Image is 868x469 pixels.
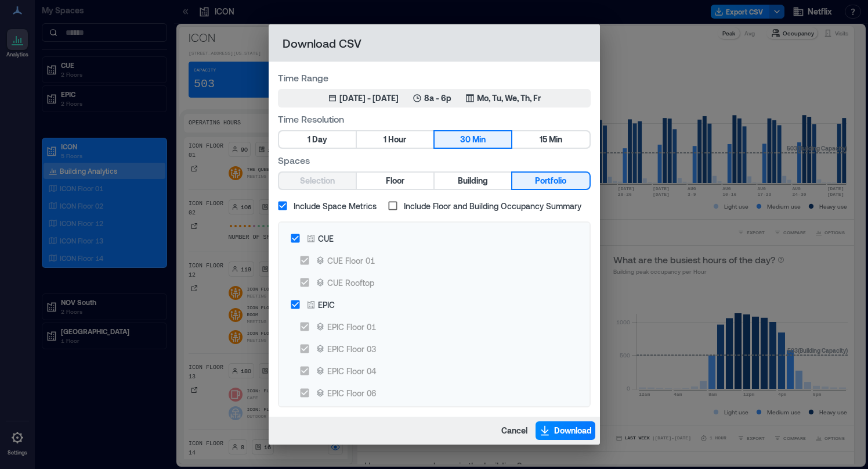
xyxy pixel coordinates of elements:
[278,153,591,167] label: Spaces
[540,133,547,147] span: 15
[278,71,591,84] label: Time Range
[554,425,592,436] span: Download
[498,421,531,440] button: Cancel
[460,133,471,147] span: 30
[308,133,310,147] span: 1
[472,133,486,147] span: Min
[339,92,399,104] div: [DATE] - [DATE]
[512,131,589,148] button: 15 Min
[278,89,591,108] button: [DATE] - [DATE]8a - 6pMo, Tu, We, Th, Fr
[435,173,511,189] button: Building
[435,131,511,148] button: 30 Min
[318,299,335,311] div: EPIC
[279,131,356,148] button: 1 Day
[327,277,374,289] div: CUE Rooftop
[318,232,334,245] div: CUE
[424,92,451,104] p: 8a - 6p
[404,200,581,212] span: Include Floor and Building Occupancy Summary
[327,365,377,377] div: EPIC Floor 04
[327,321,376,333] div: EPIC Floor 01
[327,255,375,267] div: CUE Floor 01
[327,387,377,399] div: EPIC Floor 06
[549,133,562,147] span: Min
[312,133,327,147] span: Day
[388,133,406,147] span: Hour
[327,343,376,355] div: EPIC Floor 03
[477,92,541,104] p: Mo, Tu, We, Th, Fr
[278,112,591,126] label: Time Resolution
[357,173,433,189] button: Floor
[384,133,386,147] span: 1
[536,421,595,440] button: Download
[294,200,377,212] span: Include Space Metrics
[269,24,600,62] h2: Download CSV
[535,174,566,188] span: Portfolio
[501,425,527,436] span: Cancel
[357,131,433,148] button: 1 Hour
[512,173,589,189] button: Portfolio
[386,174,404,188] span: Floor
[458,174,488,188] span: Building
